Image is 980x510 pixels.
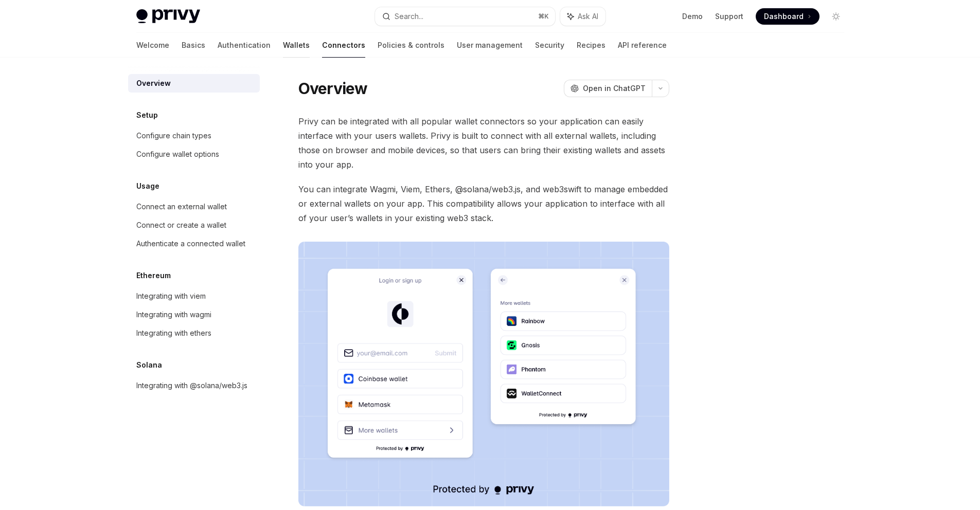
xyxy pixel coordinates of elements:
[218,33,271,58] a: Authentication
[136,130,211,142] div: Configure chain types
[298,182,669,225] span: You can integrate Wagmi, Viem, Ethers, @solana/web3.js, and web3swift to manage embedded or exter...
[136,201,227,213] div: Connect an external wallet
[764,11,804,22] span: Dashboard
[577,33,605,58] a: Recipes
[128,145,260,163] a: Configure wallet options
[756,8,819,25] a: Dashboard
[298,79,368,98] h1: Overview
[583,83,646,94] span: Open in ChatGPT
[136,77,171,89] div: Overview
[128,376,260,395] a: Integrating with @solana/web3.js
[136,359,162,371] h5: Solana
[682,11,703,22] a: Demo
[136,219,226,231] div: Connect or create a wallet
[136,269,171,282] h5: Ethereum
[128,324,260,342] a: Integrating with ethers
[457,33,523,58] a: User management
[322,33,365,58] a: Connectors
[298,242,669,506] img: Connectors3
[136,290,206,302] div: Integrating with viem
[535,33,564,58] a: Security
[136,308,211,321] div: Integrating with wagmi
[715,11,743,22] a: Support
[136,9,200,24] img: light logo
[128,126,260,145] a: Configure chain types
[828,8,844,25] button: Toggle dark mode
[538,12,549,21] span: ⌘ K
[578,11,598,22] span: Ask AI
[136,33,169,58] a: Welcome
[136,148,219,160] div: Configure wallet options
[128,305,260,324] a: Integrating with wagmi
[136,327,211,339] div: Integrating with ethers
[128,287,260,305] a: Integrating with viem
[375,7,555,26] button: Search...⌘K
[128,197,260,216] a: Connect an external wallet
[136,180,159,192] h5: Usage
[136,109,158,121] h5: Setup
[298,114,669,172] span: Privy can be integrated with all popular wallet connectors so your application can easily interfa...
[182,33,205,58] a: Basics
[618,33,667,58] a: API reference
[564,80,652,97] button: Open in ChatGPT
[128,74,260,93] a: Overview
[128,234,260,253] a: Authenticate a connected wallet
[560,7,605,26] button: Ask AI
[395,10,423,23] div: Search...
[136,238,245,250] div: Authenticate a connected wallet
[136,379,247,392] div: Integrating with @solana/web3.js
[378,33,444,58] a: Policies & controls
[128,216,260,234] a: Connect or create a wallet
[283,33,310,58] a: Wallets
